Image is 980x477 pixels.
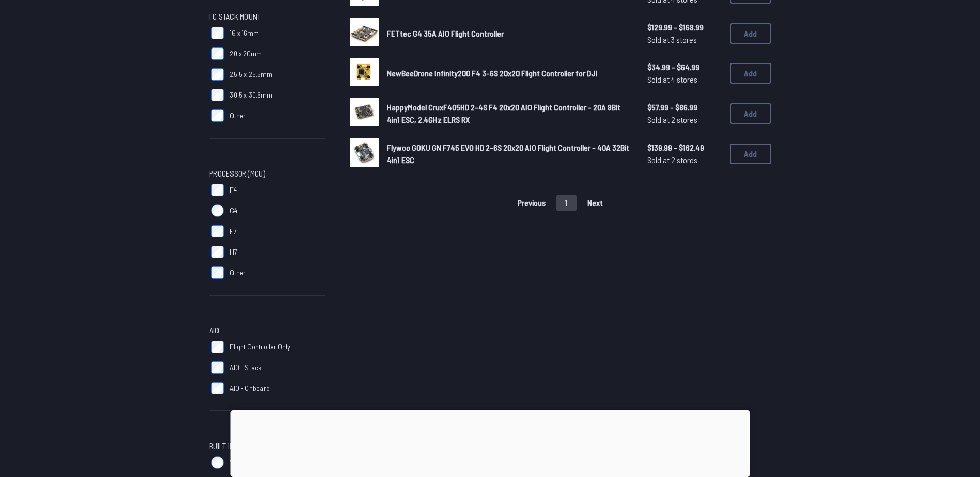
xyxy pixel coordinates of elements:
[647,114,722,126] span: Sold at 2 stores
[350,98,379,126] img: image
[387,68,598,78] span: NewBeeDrone Infinity200 F4 3-6S 20x20 Flight Controller for DJI
[647,34,722,46] span: Sold at 3 stores
[230,185,237,195] span: F4
[730,103,771,124] button: Add
[230,110,246,121] span: Other
[211,266,224,279] input: Other
[387,28,504,38] span: FETtec G4 35A AIO Flight Controller
[211,225,224,237] input: F7
[230,90,272,100] span: 30.5 x 30.5mm
[209,167,265,180] span: Processor (MCU)
[387,141,631,166] a: Flywoo GOKU GN F745 EVO HD 2-6S 20x20 AIO Flight Controller - 40A 32Bit 4in1 ESC
[209,10,261,23] span: FC Stack Mount
[211,341,224,353] input: Flight Controller Only
[230,28,259,38] span: 16 x 16mm
[350,138,379,170] a: image
[230,247,237,257] span: H7
[230,69,272,79] span: 25.5 x 25.5mm
[230,383,270,393] span: AIO - Onboard
[211,204,224,217] input: G4
[211,361,224,374] input: AIO - Stack
[647,61,722,73] span: $34.99 - $64.99
[211,109,224,122] input: Other
[350,18,379,46] img: image
[211,27,224,39] input: 16 x 16mm
[230,49,262,59] span: 20 x 20mm
[350,18,379,50] a: image
[209,324,219,337] span: AIO
[556,195,577,211] button: 1
[647,141,722,154] span: $139.99 - $162.49
[211,456,224,469] input: Yes
[647,73,722,86] span: Sold at 4 stores
[211,382,224,394] input: AIO - Onboard
[230,205,237,216] span: G4
[230,457,240,468] span: Yes
[211,184,224,196] input: F4
[387,142,629,165] span: Flywoo GOKU GN F745 EVO HD 2-6S 20x20 AIO Flight Controller - 40A 32Bit 4in1 ESC
[730,144,771,164] button: Add
[211,89,224,101] input: 30.5 x 30.5mm
[209,440,299,452] span: Built-in [GEOGRAPHIC_DATA]
[230,226,237,236] span: F7
[350,138,379,167] img: image
[730,23,771,44] button: Add
[230,410,750,474] iframe: Advertisement
[350,58,379,86] img: image
[387,102,620,124] span: HappyModel CruxF405HD 2-4S F4 20x20 AIO Flight Controller - 20A 8Bit 4in1 ESC, 2.4GHz ELRS RX
[211,246,224,258] input: H7
[230,342,290,352] span: Flight Controller Only
[730,63,771,84] button: Add
[211,68,224,81] input: 25.5 x 25.5mm
[211,47,224,60] input: 20 x 20mm
[387,27,631,40] a: FETtec G4 35A AIO Flight Controller
[647,101,722,114] span: $57.99 - $86.99
[350,58,379,89] a: image
[387,67,631,79] a: NewBeeDrone Infinity200 F4 3-6S 20x20 Flight Controller for DJI
[230,362,261,373] span: AIO - Stack
[647,21,722,34] span: $129.99 - $168.99
[230,267,246,278] span: Other
[387,101,631,126] a: HappyModel CruxF405HD 2-4S F4 20x20 AIO Flight Controller - 20A 8Bit 4in1 ESC, 2.4GHz ELRS RX
[647,154,722,166] span: Sold at 2 stores
[350,98,379,130] a: image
